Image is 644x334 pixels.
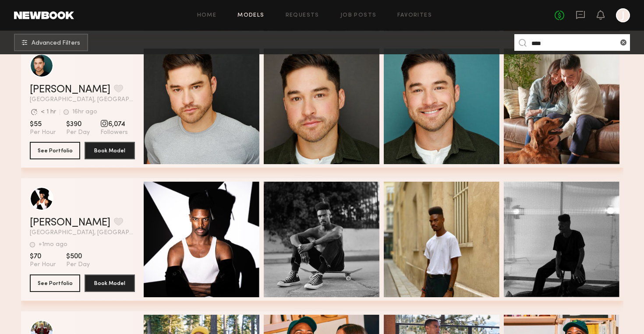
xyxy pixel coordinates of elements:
a: Models [237,13,264,18]
span: Advanced Filters [32,40,80,46]
span: [GEOGRAPHIC_DATA], [GEOGRAPHIC_DATA] [30,230,135,236]
span: [GEOGRAPHIC_DATA], [GEOGRAPHIC_DATA] [30,97,135,103]
span: $70 [30,252,56,261]
span: $390 [66,120,90,129]
span: $500 [66,252,90,261]
span: Per Hour [30,261,56,269]
button: Advanced Filters [14,34,88,51]
a: Requests [286,13,319,18]
a: Home [197,13,217,18]
span: Per Hour [30,129,56,137]
a: [PERSON_NAME] [30,84,110,95]
span: Per Day [66,129,90,137]
a: Job Posts [340,13,377,18]
div: 16hr ago [72,109,97,115]
div: < 1 hr [41,109,56,115]
a: [PERSON_NAME] [30,218,110,228]
span: $55 [30,120,56,129]
button: See Portfolio [30,142,80,159]
span: Followers [100,129,128,137]
span: Per Day [66,261,90,269]
a: J [616,8,630,22]
button: See Portfolio [30,274,80,292]
a: Favorites [397,13,432,18]
button: Book Model [85,274,135,292]
button: Book Model [85,142,135,159]
div: +1mo ago [39,242,67,248]
span: 6,074 [100,120,128,129]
